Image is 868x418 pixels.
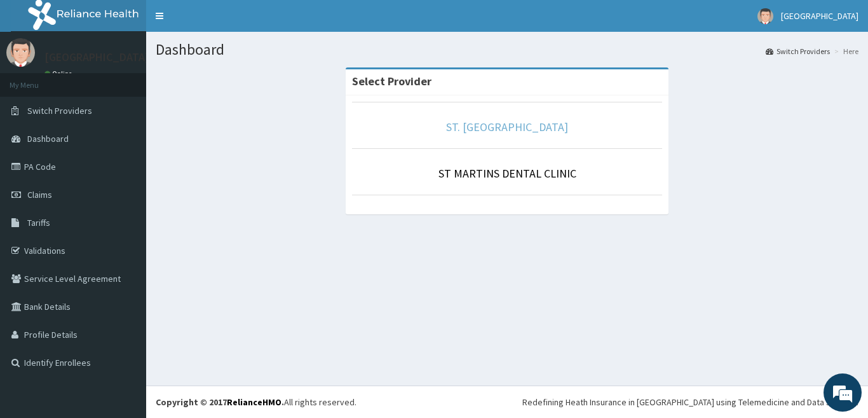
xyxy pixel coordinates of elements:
div: Minimize live chat window [208,6,239,37]
span: Tariffs [27,217,50,228]
a: Online [44,69,75,78]
p: [GEOGRAPHIC_DATA] [44,52,149,63]
span: [GEOGRAPHIC_DATA] [781,10,858,22]
h1: Dashboard [156,41,858,58]
span: Claims [27,189,52,200]
strong: Copyright © 2017 . [156,396,284,408]
div: Redefining Heath Insurance in [GEOGRAPHIC_DATA] using Telemedicine and Data Science! [522,396,858,408]
div: Chat with us now [66,71,214,88]
textarea: Type your message and hit 'Enter' [6,281,242,325]
a: ST. [GEOGRAPHIC_DATA] [446,120,568,134]
img: User Image [6,38,35,67]
img: User Image [757,8,773,24]
li: Here [831,46,858,57]
a: Switch Providers [766,46,830,57]
span: Switch Providers [27,105,92,116]
footer: All rights reserved. [146,386,868,418]
a: ST MARTINS DENTAL CLINIC [438,166,576,181]
span: Dashboard [27,133,69,144]
a: RelianceHMO [227,396,281,408]
img: d_794563401_company_1708531726252_794563401 [24,64,51,95]
strong: Select Provider [352,74,431,88]
span: We're online! [74,127,175,255]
